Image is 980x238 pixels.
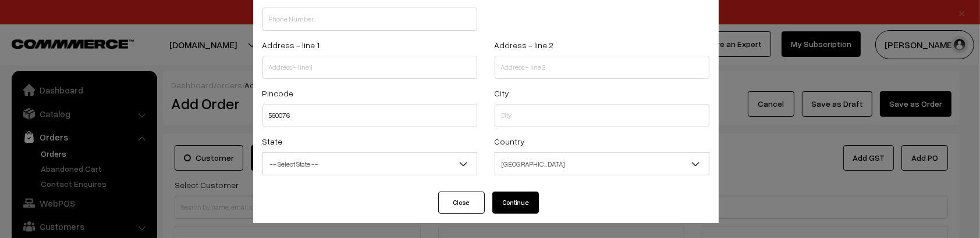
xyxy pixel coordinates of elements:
button: Close [438,192,485,214]
label: Pincode [262,87,294,99]
span: India [495,154,709,174]
input: City [495,104,709,127]
label: State [262,135,283,147]
label: City [495,87,510,99]
button: Continue [492,192,539,214]
span: -- Select State -- [263,154,477,174]
label: Country [495,135,525,147]
span: -- Select State -- [262,152,477,175]
input: Address - line 1 [262,56,477,79]
label: Address - line 1 [262,39,320,51]
label: Address - line 2 [495,39,554,51]
input: Address - line 2 [495,56,709,79]
input: Pincode [262,104,477,127]
input: Phone Number [262,8,477,31]
span: India [495,152,709,175]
